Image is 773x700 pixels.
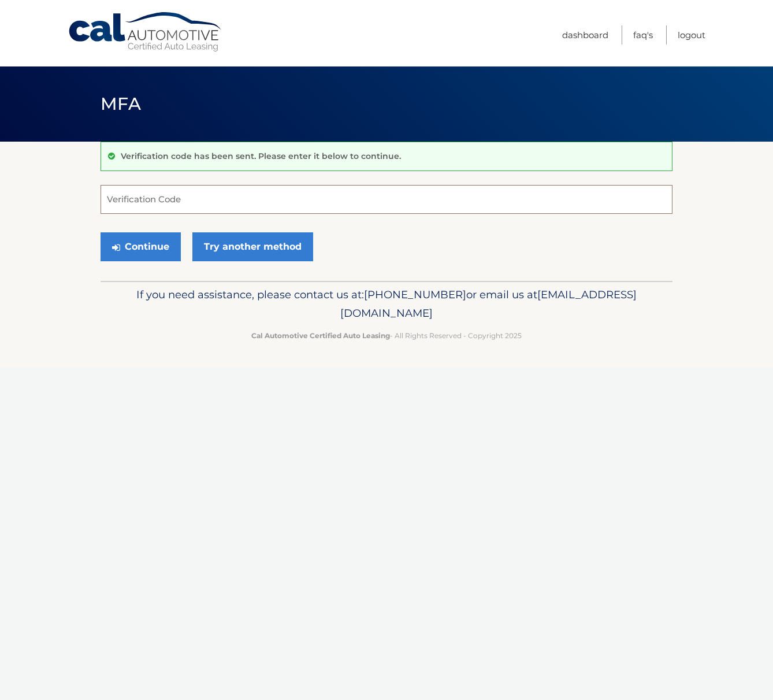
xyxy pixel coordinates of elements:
span: MFA [101,93,141,114]
p: Verification code has been sent. Please enter it below to continue. [121,151,401,161]
p: - All Rights Reserved - Copyright 2025 [108,329,665,342]
a: Try another method [192,232,313,261]
strong: Cal Automotive Certified Auto Leasing [251,331,390,340]
a: FAQ's [633,25,653,45]
a: Cal Automotive [68,12,224,53]
a: Logout [678,25,705,45]
p: If you need assistance, please contact us at: or email us at [108,286,665,323]
span: [PHONE_NUMBER] [364,288,466,301]
button: Continue [101,232,181,261]
input: Verification Code [101,185,672,214]
a: Dashboard [562,25,608,45]
span: [EMAIL_ADDRESS][DOMAIN_NAME] [340,288,637,320]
